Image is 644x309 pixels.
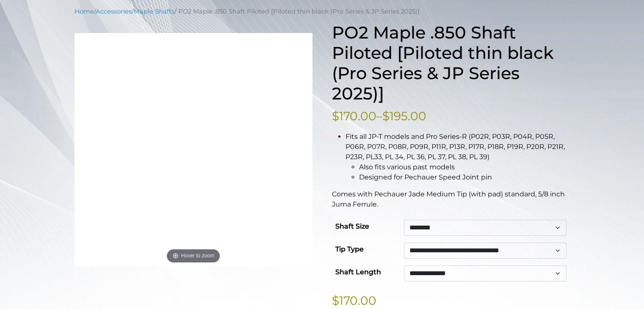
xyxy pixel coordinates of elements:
[359,172,570,182] li: Designed for Pechauer Speed Joint pin
[382,109,426,123] bdi: 195.00
[335,243,364,256] label: Tip Type
[332,22,570,104] h1: PO2 Maple .850 Shaft Piloted [Piloted thin black (Pro Series & JP Series 2025)]
[335,220,369,233] label: Shaft Size
[335,265,381,279] label: Shaft Length
[134,8,174,15] a: Maple Shafts
[332,293,339,308] span: $
[332,107,570,125] p: –
[75,8,94,15] a: Home
[96,8,132,15] a: Accessories
[75,7,570,16] nav: Breadcrumb
[359,162,570,172] li: Also fits various past models
[332,109,339,123] span: $
[345,132,570,182] li: Fits all JP-T models and Pro Series-R (P02R, P03R, P04R, P05R, P06R, P07R, P08R, P09R, P11R, P13R...
[75,33,312,266] a: Maple .850 Shaft PilotedHover to zoom
[332,189,570,210] p: Comes with Pechauer Jade Medium Tip (with pad) standard, 5/8 inch Juma Ferrule.
[332,293,376,308] bdi: 170.00
[332,109,376,123] bdi: 170.00
[382,109,390,123] span: $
